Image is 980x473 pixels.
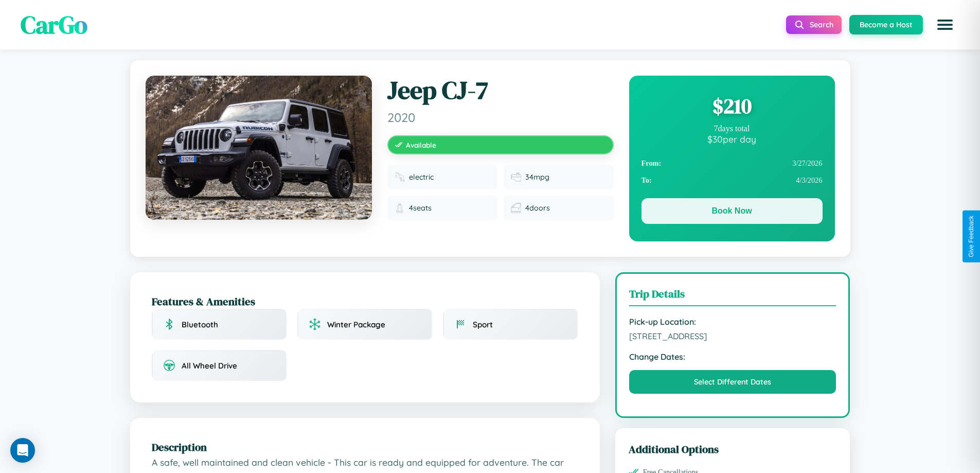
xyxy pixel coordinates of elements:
span: Winter Package [327,320,385,329]
div: Give Feedback [968,216,975,257]
h3: Additional Options [629,442,837,457]
span: Bluetooth [182,320,218,329]
span: All Wheel Drive [182,361,237,371]
span: CarGo [21,8,87,42]
strong: To: [642,176,652,185]
button: Book Now [642,198,823,224]
div: $ 30 per day [642,133,823,145]
img: Fuel efficiency [511,172,521,182]
span: electric [409,172,434,182]
strong: From: [642,159,662,168]
img: Doors [511,203,521,213]
h2: Features & Amenities [152,294,578,309]
h2: Description [152,440,578,454]
img: Seats [395,203,405,213]
span: [STREET_ADDRESS] [629,331,836,341]
span: 34 mpg [525,172,549,182]
div: 7 days total [642,124,823,133]
button: Search [786,15,842,34]
span: 2020 [387,110,614,125]
img: Fuel type [395,172,405,182]
span: 4 doors [525,203,550,213]
h1: Jeep CJ-7 [387,76,614,106]
div: $ 210 [642,92,823,120]
img: Jeep CJ-7 2020 [146,76,372,220]
div: 4 / 3 / 2026 [642,172,823,189]
span: 4 seats [409,203,432,213]
span: Available [406,141,436,149]
h3: Trip Details [629,286,836,306]
button: Become a Host [849,15,923,34]
button: Select Different Dates [629,370,836,394]
strong: Change Dates: [629,352,836,362]
button: Open menu [931,10,959,39]
strong: Pick-up Location: [629,317,836,327]
span: Sport [473,320,493,329]
div: Open Intercom Messenger [10,438,35,463]
span: Search [810,20,833,29]
div: 3 / 27 / 2026 [642,155,823,172]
